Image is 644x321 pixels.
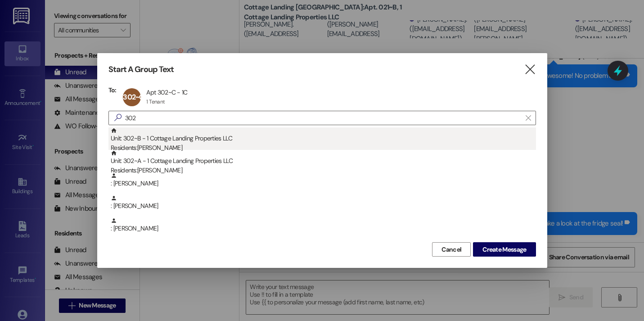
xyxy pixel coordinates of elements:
[524,65,536,74] i: 
[108,217,536,240] div: : [PERSON_NAME]
[111,217,536,233] div: : [PERSON_NAME]
[111,166,536,175] div: Residents: [PERSON_NAME]
[432,242,471,257] button: Cancel
[125,112,521,124] input: Search for any contact or apartment
[111,143,536,153] div: Residents: [PERSON_NAME]
[473,242,536,257] button: Create Message
[111,150,536,176] div: Unit: 302~A - 1 Cottage Landing Properties LLC
[108,86,117,94] h3: To:
[111,113,125,122] i: 
[441,245,461,254] span: Cancel
[108,150,536,172] div: Unit: 302~A - 1 Cottage Landing Properties LLCResidents:[PERSON_NAME]
[108,64,174,75] h3: Start A Group Text
[111,172,536,188] div: : [PERSON_NAME]
[108,195,536,217] div: : [PERSON_NAME]
[521,111,536,125] button: Clear text
[108,172,536,195] div: : [PERSON_NAME]
[123,92,144,102] span: 302~C
[108,127,536,150] div: Unit: 302~B - 1 Cottage Landing Properties LLCResidents:[PERSON_NAME]
[111,195,536,211] div: : [PERSON_NAME]
[146,98,165,105] div: 1 Tenant
[111,127,536,153] div: Unit: 302~B - 1 Cottage Landing Properties LLC
[146,88,187,96] div: Apt 302~C - 1C
[482,245,526,254] span: Create Message
[526,114,531,122] i: 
